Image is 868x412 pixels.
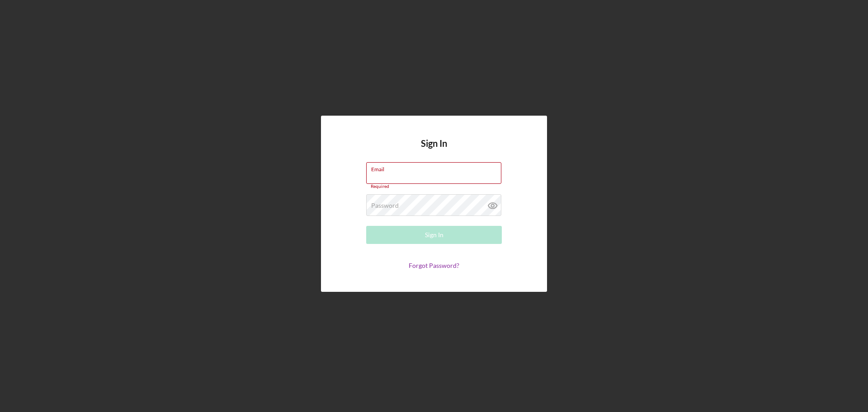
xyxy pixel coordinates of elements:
h4: Sign In [421,138,447,162]
label: Email [371,163,501,173]
div: Required [366,184,502,189]
label: Password [371,202,399,209]
a: Forgot Password? [409,262,459,269]
div: Sign In [425,226,443,244]
button: Sign In [366,226,502,244]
